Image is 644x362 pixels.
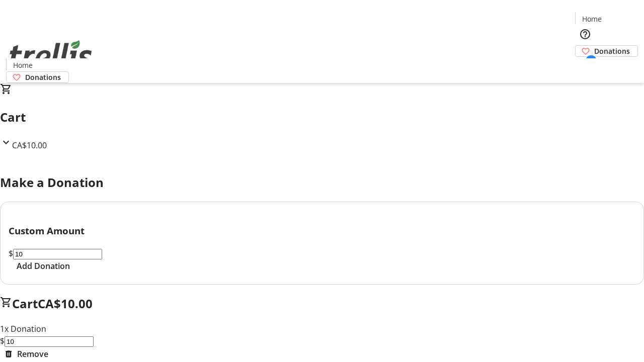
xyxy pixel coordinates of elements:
a: Donations [6,71,69,83]
span: Home [13,60,33,70]
input: Donation Amount [5,336,94,347]
button: Cart [575,57,595,77]
img: Orient E2E Organization wBa3285Z0h's Logo [6,29,96,79]
a: Home [576,14,608,24]
span: Add Donation [17,260,70,272]
button: Add Donation [9,260,78,272]
span: Donations [594,46,630,56]
span: CA$10.00 [38,295,93,312]
a: Home [7,60,39,70]
button: Help [575,24,595,44]
span: CA$10.00 [12,140,47,151]
span: Home [582,14,602,24]
a: Donations [575,45,638,57]
span: $ [9,248,13,259]
span: Remove [17,348,48,360]
span: Donations [25,72,61,82]
h3: Custom Amount [9,224,635,238]
input: Donation Amount [13,249,102,259]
